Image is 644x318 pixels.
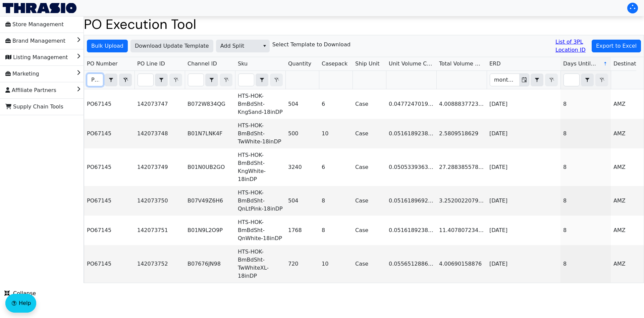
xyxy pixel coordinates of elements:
[137,60,165,68] span: PO Line ID
[185,71,235,89] th: Filter
[260,40,269,52] button: select
[135,119,185,148] td: 142073748
[490,74,519,86] input: Filter
[487,71,560,89] th: Filter
[555,38,589,54] a: List of 3PL Location ID
[185,89,235,119] td: B072W834QG
[135,71,185,89] th: Filter
[386,119,436,148] td: 0.051618923858719995
[220,42,256,50] span: Add Split
[487,119,560,148] td: [DATE]
[319,89,353,119] td: 6
[84,148,135,186] td: PO67145
[235,119,285,148] td: HTS-HOK-BmBdSht-TwWhite-18inDP
[206,74,218,86] button: select
[5,294,36,313] button: Help floatingactionbutton
[5,19,64,30] span: Store Management
[238,60,248,68] span: Sku
[5,69,39,79] span: Marketing
[563,60,598,68] span: Days Until ERD
[386,89,436,119] td: 0.04772470196976
[5,52,68,63] span: Listing Management
[135,89,185,119] td: 142073747
[560,245,611,283] td: 8
[187,60,217,68] span: Channel ID
[592,40,641,52] button: Export to Excel
[353,119,386,148] td: Case
[235,216,285,245] td: HTS-HOK-BmBdSht-QnWhite-18inDP
[436,186,487,216] td: 3.252002207999208
[84,186,135,216] td: PO67145
[185,119,235,148] td: B01N7LNK4F
[487,216,560,245] td: [DATE]
[386,245,436,283] td: 0.0556512886972
[581,74,594,86] span: Choose Operator
[84,71,135,89] th: Filter
[84,89,135,119] td: PO67145
[87,74,103,86] input: Filter
[581,74,593,86] button: select
[564,74,579,86] input: Filter
[322,60,347,68] span: Casepack
[560,148,611,186] td: 8
[560,71,611,89] th: Filter
[105,74,117,86] button: select
[389,60,434,68] span: Unit Volume CBM
[135,148,185,186] td: 142073749
[355,60,380,68] span: Ship Unit
[91,42,123,50] span: Bulk Upload
[353,148,386,186] td: Case
[487,245,560,283] td: [DATE]
[439,60,484,68] span: Total Volume CBM
[135,186,185,216] td: 142073750
[19,299,31,307] span: Help
[87,60,118,68] span: PO Number
[84,245,135,283] td: PO67145
[256,74,268,86] button: select
[185,148,235,186] td: B01N0UB2GO
[353,245,386,283] td: Case
[205,74,218,86] span: Choose Operator
[353,216,386,245] td: Case
[353,186,386,216] td: Case
[5,36,65,46] span: Brand Management
[87,40,128,52] button: Bulk Upload
[235,245,285,283] td: HTS-HOK-BmBdSht-TwWhiteXL-18inDP
[436,148,487,186] td: 27.28838557818
[560,186,611,216] td: 8
[560,89,611,119] td: 8
[319,186,353,216] td: 8
[272,41,351,48] h6: Select Template to Download
[531,74,543,86] span: Choose Operator
[519,74,529,86] button: Toggle calendar
[135,245,185,283] td: 142073752
[560,119,611,148] td: 8
[353,89,386,119] td: Case
[596,42,637,50] span: Export to Excel
[436,216,487,245] td: 11.407807234018
[238,74,254,86] input: Filter
[119,74,132,86] button: Clear
[487,186,560,216] td: [DATE]
[489,60,501,68] span: ERD
[155,74,167,86] button: select
[185,216,235,245] td: B01N9L2O9P
[319,119,353,148] td: 10
[155,74,168,86] span: Choose Operator
[235,89,285,119] td: HTS-HOK-BmBdSht-KngSand-18inDP
[130,40,213,52] button: Download Update Template
[138,74,153,86] input: Filter
[285,148,319,186] td: 3240
[3,3,76,13] img: Thrasio Logo
[560,216,611,245] td: 8
[285,245,319,283] td: 720
[84,119,135,148] td: PO67145
[188,74,204,86] input: Filter
[105,74,117,86] span: Choose Operator
[5,101,63,112] span: Supply Chain Tools
[185,186,235,216] td: B07V49Z6H6
[436,89,487,119] td: 4.008883772376
[285,186,319,216] td: 504
[285,216,319,245] td: 1768
[288,60,311,68] span: Quantity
